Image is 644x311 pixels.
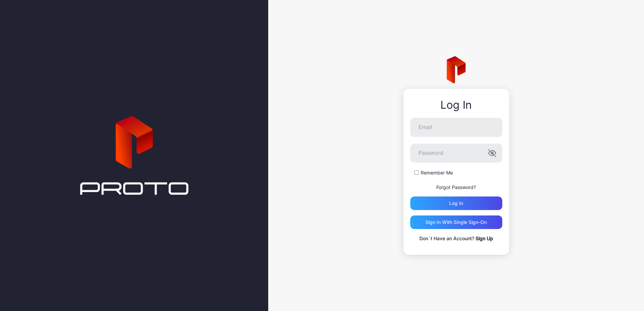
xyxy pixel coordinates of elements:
div: Sign in With Single Sign-On [425,220,487,225]
input: Email [410,118,502,137]
a: Sign Up [476,235,493,241]
p: Don`t Have an Account? [410,234,502,243]
div: Log In [410,99,502,111]
button: Log in [410,196,502,210]
button: Sign in With Single Sign-On [410,215,502,229]
input: Password [410,144,502,163]
a: Forgot Password? [436,184,476,190]
label: Remember Me [421,169,453,176]
button: Password [488,149,496,157]
div: Log in [449,201,463,206]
